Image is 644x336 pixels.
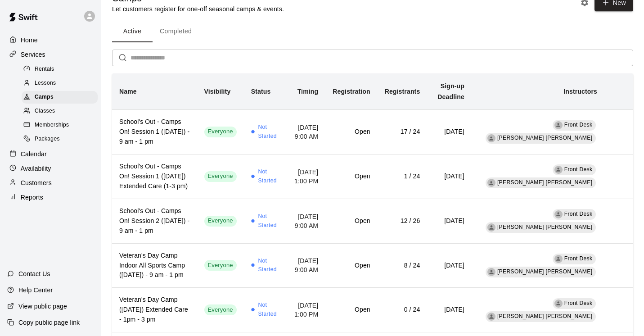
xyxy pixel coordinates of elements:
[7,176,94,190] a: Customers
[434,216,464,226] h6: [DATE]
[22,77,98,90] div: Lessons
[258,257,279,275] span: Not Started
[22,118,101,132] a: Memberships
[7,191,94,204] a: Reports
[385,88,420,95] b: Registrants
[7,162,94,175] div: Availability
[487,223,495,232] div: Billy Jack Ryan
[497,268,593,275] span: [PERSON_NAME] [PERSON_NAME]
[7,48,94,61] a: Services
[204,127,237,136] span: Everyone
[112,5,284,14] p: Let customers register for one-off seasonal camps & events.
[287,243,325,288] td: [DATE] 9:00 AM
[35,65,54,74] span: Rentals
[204,127,237,137] div: This service is visible to all of your customers
[35,135,60,144] span: Packages
[287,199,325,243] td: [DATE] 9:00 AM
[258,212,279,230] span: Not Started
[434,261,464,271] h6: [DATE]
[22,104,101,118] a: Classes
[333,305,370,315] h6: Open
[554,210,563,218] div: Front Desk
[385,127,420,137] h6: 17 / 24
[21,193,43,202] p: Reports
[22,105,98,118] div: Classes
[21,150,47,159] p: Calendar
[487,179,495,187] div: Billy Jack Ryan
[333,88,370,95] b: Registration
[564,211,593,217] span: Front Desk
[153,21,199,42] button: Completed
[204,217,237,225] span: Everyone
[21,178,52,187] p: Customers
[251,88,271,95] b: Status
[287,288,325,332] td: [DATE] 1:00 PM
[22,62,101,76] a: Rentals
[22,91,101,104] a: Camps
[333,216,370,226] h6: Open
[487,268,495,276] div: Billy Jack Ryan
[18,269,50,278] p: Contact Us
[497,179,593,186] span: [PERSON_NAME] [PERSON_NAME]
[554,255,563,263] div: Front Desk
[21,36,38,45] p: Home
[333,261,370,271] h6: Open
[287,109,325,154] td: [DATE] 9:00 AM
[258,168,279,186] span: Not Started
[119,117,190,147] h6: School's Out - Camps On! Session 1 ([DATE]) - 9 am - 1 pm
[204,171,237,182] div: This service is visible to all of your customers
[112,21,153,42] button: Active
[35,121,69,130] span: Memberships
[22,132,101,146] a: Packages
[204,216,237,227] div: This service is visible to all of your customers
[434,127,464,137] h6: [DATE]
[564,122,593,128] span: Front Desk
[7,33,94,47] a: Home
[437,82,464,100] b: Sign-up Deadline
[119,88,137,95] b: Name
[497,313,593,319] span: [PERSON_NAME] [PERSON_NAME]
[21,164,51,173] p: Availability
[204,172,237,181] span: Everyone
[258,301,279,319] span: Not Started
[497,224,593,230] span: [PERSON_NAME] [PERSON_NAME]
[297,88,319,95] b: Timing
[385,216,420,226] h6: 12 / 26
[119,251,190,281] h6: Veteran's Day Camp Indoor All Sports Camp ([DATE]) - 9 am - 1 pm
[385,261,420,271] h6: 8 / 24
[35,79,56,88] span: Lessons
[487,313,495,321] div: Billy Jack Ryan
[18,302,67,311] p: View public page
[385,305,420,315] h6: 0 / 24
[204,88,231,95] b: Visibility
[22,63,98,76] div: Rentals
[564,255,593,262] span: Front Desk
[21,50,45,59] p: Services
[7,147,94,161] a: Calendar
[35,93,54,102] span: Camps
[204,260,237,271] div: This service is visible to all of your customers
[563,88,597,95] b: Instructors
[434,305,464,315] h6: [DATE]
[18,286,53,295] p: Help Center
[434,172,464,182] h6: [DATE]
[22,76,101,90] a: Lessons
[554,300,563,308] div: Front Desk
[35,107,55,116] span: Classes
[554,121,563,129] div: Front Desk
[287,154,325,199] td: [DATE] 1:00 PM
[119,295,190,325] h6: Veteran's Day Camp ([DATE]) Extended Care - 1pm - 3 pm
[204,306,237,314] span: Everyone
[22,119,98,132] div: Memberships
[204,304,237,315] div: This service is visible to all of your customers
[333,172,370,182] h6: Open
[22,133,98,145] div: Packages
[385,172,420,182] h6: 1 / 24
[18,318,80,327] p: Copy public page link
[487,134,495,142] div: Billy Jack Ryan
[204,261,237,270] span: Everyone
